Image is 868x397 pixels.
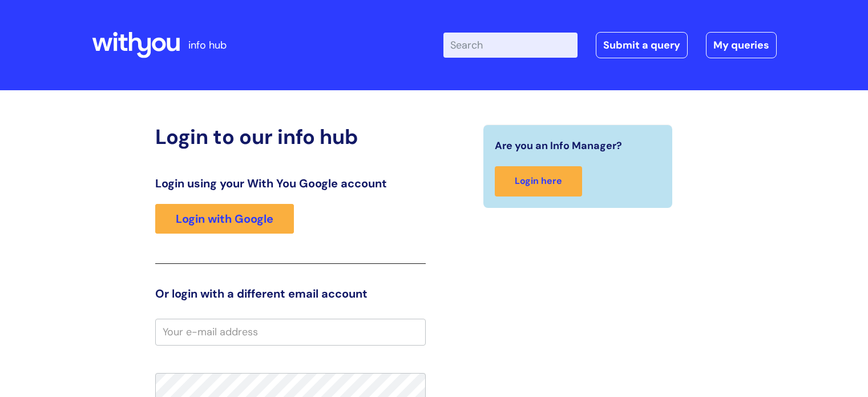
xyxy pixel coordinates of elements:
[495,137,622,155] span: Are you an Info Manager?
[706,32,777,58] a: My queries
[188,36,227,54] p: info hub
[443,33,578,58] input: Search
[155,319,426,345] input: Your e-mail address
[155,287,426,300] h3: Or login with a different email account
[155,177,426,190] h3: Login using your With You Google account
[596,32,688,58] a: Submit a query
[495,166,582,197] a: Login here
[155,125,426,149] h2: Login to our info hub
[155,204,294,234] a: Login with Google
